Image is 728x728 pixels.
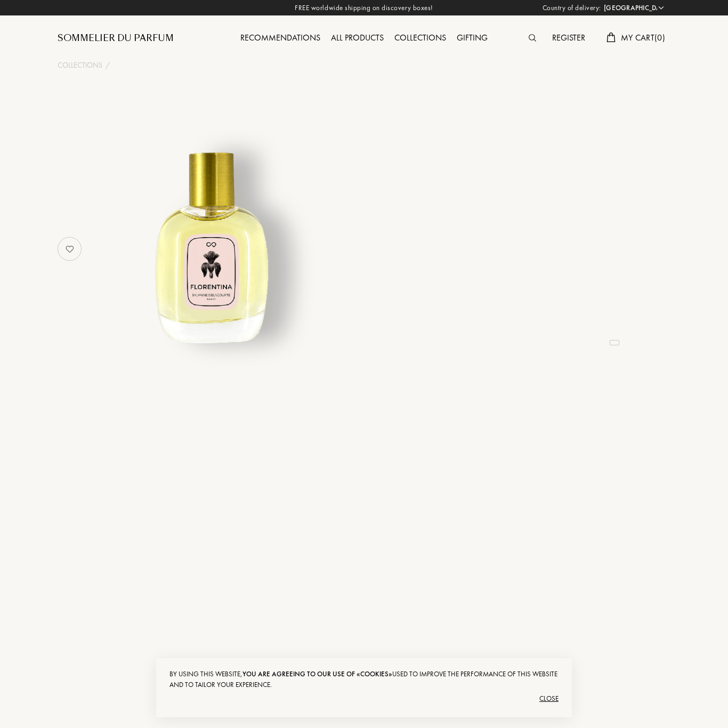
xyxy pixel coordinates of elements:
[106,60,110,71] div: /
[58,32,174,45] a: Sommelier du Parfum
[547,32,591,43] a: Register
[102,135,319,352] img: undefined undefined
[389,31,451,45] div: Collections
[235,31,326,45] div: Recommendations
[543,3,601,13] span: Country of delivery:
[242,669,392,678] span: you are agreeing to our use of «cookies»
[169,669,559,690] div: By using this website, used to improve the performance of this website and to tailor your experie...
[529,34,536,42] img: search_icn.svg
[451,32,493,43] a: Gifting
[326,31,389,45] div: All products
[326,32,389,43] a: All products
[59,238,80,260] img: no_like_p.png
[606,33,615,42] img: cart.svg
[169,690,559,707] div: Close
[621,32,665,43] span: My Cart ( 0 )
[547,31,591,45] div: Register
[389,32,451,43] a: Collections
[451,31,493,45] div: Gifting
[58,60,102,71] a: Collections
[235,32,326,43] a: Recommendations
